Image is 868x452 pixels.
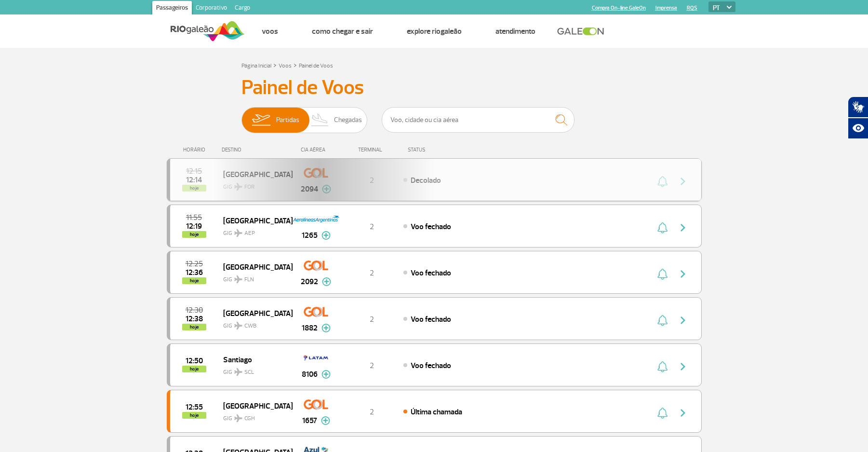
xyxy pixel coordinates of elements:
[411,361,451,370] span: Voo fechado
[244,275,254,284] span: FLN
[170,147,222,153] div: HORÁRIO
[186,307,203,314] span: 2025-08-27 12:30:00
[370,407,374,417] span: 2
[407,27,462,36] a: Explore RIOgaleão
[223,307,285,319] span: [GEOGRAPHIC_DATA]
[677,222,689,233] img: seta-direita-painel-voo.svg
[186,214,202,221] span: 2025-08-27 11:55:00
[262,27,278,36] a: Voos
[186,223,202,230] span: 2025-08-27 12:19:00
[655,5,677,11] a: Imprensa
[411,407,462,417] span: Última chamada
[302,415,317,426] span: 1657
[234,322,242,329] img: destiny_airplane.svg
[279,62,292,69] a: Voos
[370,361,374,370] span: 2
[186,315,203,322] span: 2025-08-27 12:38:00
[182,366,206,372] span: hoje
[223,409,285,423] span: GIG
[276,108,299,133] span: Partidas
[657,407,668,419] img: sino-painel-voo.svg
[302,322,318,334] span: 1882
[382,107,574,133] input: Voo, cidade ou cia aérea
[223,214,285,227] span: [GEOGRAPHIC_DATA]
[312,27,373,36] a: Como chegar e sair
[223,260,285,273] span: [GEOGRAPHIC_DATA]
[321,370,331,379] img: mais-info-painel-voo.svg
[241,62,271,69] a: Página Inicial
[182,277,206,284] span: hoje
[294,59,297,70] a: >
[677,407,689,419] img: seta-direita-painel-voo.svg
[687,5,697,11] a: RQS
[222,147,292,153] div: DESTINO
[186,260,203,267] span: 2025-08-27 12:25:00
[182,412,206,419] span: hoje
[223,224,285,238] span: GIG
[186,404,203,411] span: 2025-08-27 12:55:00
[292,147,340,153] div: CIA AÉREA
[321,324,331,332] img: mais-info-painel-voo.svg
[848,96,868,139] div: Plugin de acessibilidade da Hand Talk.
[234,368,242,376] img: destiny_airplane.svg
[244,368,254,377] span: SCL
[848,96,868,118] button: Abrir tradutor de língua de sinais.
[340,147,403,153] div: TERMINAL
[403,147,481,153] div: STATUS
[246,108,276,133] img: slider-embarque
[495,27,535,36] a: Atendimento
[223,270,285,284] span: GIG
[231,1,254,16] a: Cargo
[677,361,689,372] img: seta-direita-painel-voo.svg
[657,222,668,233] img: sino-painel-voo.svg
[848,118,868,139] button: Abrir recursos assistivos.
[223,363,285,377] span: GIG
[186,357,203,364] span: 2025-08-27 12:50:00
[241,76,627,100] h3: Painel de Voos
[302,230,318,241] span: 1265
[411,315,451,324] span: Voo fechado
[244,229,255,238] span: AEP
[657,268,668,280] img: sino-painel-voo.svg
[223,399,285,412] span: [GEOGRAPHIC_DATA]
[321,416,330,425] img: mais-info-painel-voo.svg
[657,315,668,326] img: sino-painel-voo.svg
[411,268,451,278] span: Voo fechado
[301,276,318,288] span: 2092
[299,62,333,69] a: Painel de Voos
[677,268,689,280] img: seta-direita-painel-voo.svg
[244,414,255,423] span: CGH
[223,316,285,330] span: GIG
[334,108,362,133] span: Chegadas
[223,353,285,366] span: Santiago
[244,322,256,330] span: CWB
[657,361,668,372] img: sino-painel-voo.svg
[370,268,374,278] span: 2
[321,231,331,240] img: mais-info-painel-voo.svg
[152,1,192,16] a: Passageiros
[192,1,231,16] a: Corporativo
[370,315,374,324] span: 2
[234,275,242,283] img: destiny_airplane.svg
[370,222,374,232] span: 2
[273,59,277,70] a: >
[234,229,242,237] img: destiny_airplane.svg
[182,231,206,238] span: hoje
[234,414,242,422] img: destiny_airplane.svg
[306,108,334,133] img: slider-desembarque
[182,324,206,330] span: hoje
[302,369,318,380] span: 8106
[677,315,689,326] img: seta-direita-painel-voo.svg
[186,269,203,276] span: 2025-08-27 12:36:00
[322,277,331,286] img: mais-info-painel-voo.svg
[411,222,451,232] span: Voo fechado
[592,5,646,11] a: Compra On-line GaleOn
